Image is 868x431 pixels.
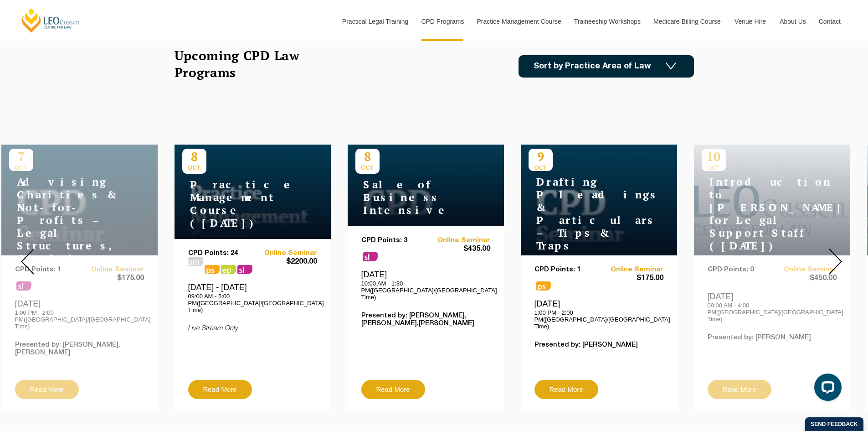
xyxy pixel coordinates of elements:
[21,249,34,275] img: Prev
[21,7,81,33] a: [PERSON_NAME] Centre for Law
[188,249,253,257] p: CPD Points: 24
[534,341,663,349] p: Presented by: [PERSON_NAME]
[252,249,317,257] a: Online Seminar
[182,164,206,171] span: OCT
[529,176,642,252] h4: Drafting Pleadings & Particulars – Tips & Traps
[221,265,236,274] span: ps
[361,270,490,301] div: [DATE]
[182,178,296,229] h4: Practice Management Course ([DATE])
[534,309,663,330] p: 1:00 PM - 2:00 PM([GEOGRAPHIC_DATA]/[GEOGRAPHIC_DATA] Time)
[807,370,845,408] iframe: LiveChat chat widget
[252,257,317,267] span: $2200.00
[205,265,220,274] span: ps
[355,178,469,217] h4: Sale of Business Intensive
[470,2,567,41] a: Practice Management Course
[188,380,252,399] a: Read More
[188,282,317,313] div: [DATE] - [DATE]
[355,149,380,164] p: 8
[534,380,598,399] a: Read More
[188,257,203,266] span: pm
[363,252,378,261] span: sl
[519,55,694,78] a: Sort by Practice Area of Law
[188,325,317,332] p: Live Stream Only
[361,237,426,244] p: CPD Points: 3
[536,281,551,291] span: ps
[188,293,317,313] p: 09:00 AM - 5:00 PM([GEOGRAPHIC_DATA]/[GEOGRAPHIC_DATA] Time)
[773,2,812,41] a: About Us
[426,244,490,254] span: $435.00
[829,249,842,275] img: Next
[414,2,470,41] a: CPD Programs
[355,164,380,171] span: OCT
[335,2,415,41] a: Practical Legal Training
[361,312,490,327] p: Presented by: [PERSON_NAME],[PERSON_NAME],[PERSON_NAME]
[529,164,553,171] span: OCT
[647,2,728,41] a: Medicare Billing Course
[534,299,663,330] div: [DATE]
[237,265,252,274] span: sl
[728,2,773,41] a: Venue Hire
[361,280,490,301] p: 10:00 AM - 1:30 PM([GEOGRAPHIC_DATA]/[GEOGRAPHIC_DATA] Time)
[666,62,676,70] img: Icon
[529,149,553,164] p: 9
[599,274,663,283] span: $175.00
[599,266,663,274] a: Online Seminar
[567,2,647,41] a: Traineeship Workshops
[812,2,847,41] a: Contact
[175,47,323,81] h2: Upcoming CPD Law Programs
[534,266,599,274] p: CPD Points: 1
[426,237,490,244] a: Online Seminar
[182,149,206,164] p: 8
[361,380,425,399] a: Read More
